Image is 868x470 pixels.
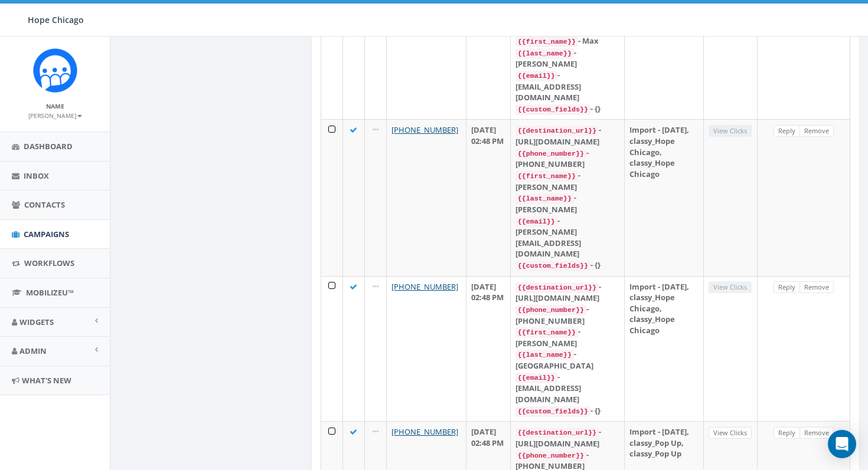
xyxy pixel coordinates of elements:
td: Import - [DATE], classy_Hope Chicago, classy_Hope Chicago [625,276,704,422]
a: [PHONE_NUMBER] [391,281,458,292]
a: [PERSON_NAME] [28,110,82,120]
span: Workflows [24,258,74,268]
code: {{email}} [515,373,557,383]
div: - {} [515,103,619,115]
a: [PHONE_NUMBER] [391,124,458,135]
div: - [PERSON_NAME] [515,47,619,70]
a: View Clicks [709,427,752,439]
div: - [URL][DOMAIN_NAME] [515,124,619,147]
img: Rally_Corp_Icon.png [33,48,77,93]
td: [DATE] 02:48 PM [466,119,511,275]
div: - Max [515,35,619,47]
code: {{first_name}} [515,327,578,338]
small: Name [46,102,64,110]
div: - [URL][DOMAIN_NAME] [515,426,619,449]
span: Admin [19,346,47,356]
code: {{last_name}} [515,193,574,204]
div: Open Intercom Messenger [828,430,856,458]
code: {{last_name}} [515,48,574,59]
div: - [PERSON_NAME] [515,326,619,349]
a: Remove [800,427,834,439]
a: Reply [774,427,800,439]
code: {{custom_fields}} [515,104,590,115]
code: {{first_name}} [515,37,578,47]
a: Reply [774,125,800,137]
code: {{last_name}} [515,350,574,360]
div: - [PHONE_NUMBER] [515,304,619,326]
div: - [GEOGRAPHIC_DATA] [515,349,619,371]
div: - [PHONE_NUMBER] [515,147,619,170]
span: Hope Chicago [28,14,84,25]
code: {{custom_fields}} [515,261,590,271]
code: {{destination_url}} [515,282,599,293]
td: [DATE] 02:48 PM [466,276,511,422]
span: Dashboard [24,141,73,152]
a: Reply [774,281,800,294]
a: Remove [800,125,834,137]
div: - [EMAIL_ADDRESS][DOMAIN_NAME] [515,372,619,405]
code: {{custom_fields}} [515,406,590,417]
code: {{phone_number}} [515,451,586,461]
div: - [EMAIL_ADDRESS][DOMAIN_NAME] [515,70,619,103]
span: Campaigns [24,229,69,239]
code: {{first_name}} [515,171,578,182]
td: Import - [DATE], classy_Hope Chicago, classy_Hope Chicago [625,119,704,275]
span: Widgets [19,317,54,327]
div: - {} [515,259,619,271]
code: {{destination_url}} [515,126,599,136]
span: Inbox [24,170,49,181]
span: Contacts [24,199,65,210]
div: - [PERSON_NAME][EMAIL_ADDRESS][DOMAIN_NAME] [515,215,619,259]
div: - [PERSON_NAME] [515,192,619,215]
span: MobilizeU™ [26,287,74,298]
div: - [PERSON_NAME] [515,170,619,192]
div: - {} [515,405,619,417]
code: {{phone_number}} [515,149,586,159]
code: {{email}} [515,216,557,227]
div: - [URL][DOMAIN_NAME] [515,281,619,304]
span: What's New [22,375,71,386]
a: [PHONE_NUMBER] [391,426,458,437]
code: {{destination_url}} [515,428,599,438]
code: {{phone_number}} [515,305,586,315]
code: {{email}} [515,71,557,81]
a: Remove [800,281,834,294]
small: [PERSON_NAME] [28,111,82,120]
